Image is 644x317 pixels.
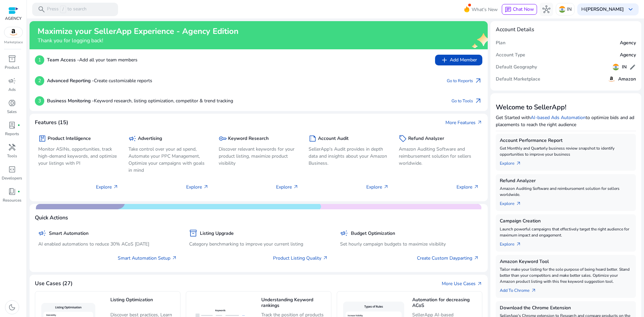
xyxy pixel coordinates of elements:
[516,242,521,247] span: arrow_outward
[8,188,16,196] span: book_4
[496,64,537,70] h5: Default Geography
[35,55,44,65] p: 1
[200,231,234,236] h5: Listing Upgrade
[35,96,44,106] p: 3
[128,135,137,143] span: campaign
[118,255,177,262] a: Smart Automation Setup
[607,75,615,83] img: amazon.svg
[622,64,627,70] h5: IN
[4,40,23,45] p: Marketplace
[38,146,118,167] p: Monitor ASINs, opportunities, track high-demand keywords, and optimize your listings with PI
[138,136,162,142] h5: Advertising
[442,280,482,287] a: More Use Casesarrow_outward
[8,121,16,129] span: lab_profile
[618,76,636,82] h5: Amazon
[5,131,19,137] p: Reports
[49,231,89,236] h5: Smart Automation
[38,5,46,13] span: search
[273,255,328,262] a: Product Listing Quality
[8,165,16,173] span: code_blocks
[477,281,482,286] span: arrow_outward
[47,57,79,63] b: Team Access -
[383,184,389,190] span: arrow_outward
[567,3,572,15] p: IN
[48,136,91,142] h5: Product Intelligence
[38,38,238,44] h4: Thank you for logging back!
[47,6,87,13] p: Press to search
[500,198,527,207] a: Explorearrow_outward
[113,184,118,190] span: arrow_outward
[172,255,177,261] span: arrow_outward
[500,259,632,265] h5: Amazon Keyword Tool
[8,77,16,85] span: campaign
[399,135,407,143] span: sell
[474,97,482,105] span: arrow_outward
[8,303,16,311] span: dark_mode
[500,157,527,167] a: Explorearrow_outward
[38,135,46,143] span: package
[7,109,17,115] p: Sales
[496,103,636,111] h3: Welcome to SellerApp!
[496,52,525,58] h5: Account Type
[496,114,636,128] p: Get Started with to optimize bids and ad placements to reach the right audience
[540,3,553,16] button: hub
[620,52,636,58] h5: Agency
[500,138,632,144] h5: Account Performance Report
[366,183,389,191] p: Explore
[496,27,534,33] h4: Account Details
[500,226,632,238] p: Launch powerful campaigns that effectively target the right audience for maximum impact and engag...
[261,297,328,309] h5: Understanding Keyword rankings
[500,145,632,157] p: Get Monthly and Quarterly business review snapshot to identify opportunities to improve your busi...
[340,241,479,248] p: Set hourly campaign budgets to maximize visibility
[110,297,177,309] h5: Listing Optimization
[351,231,395,236] h5: Budget Optimization
[4,27,22,37] img: amazon.svg
[38,229,46,237] span: campaign
[500,266,632,284] p: Tailor make your listing for the sole purpose of being heard better. Stand better than your compe...
[399,146,479,167] p: Amazon Auditing Software and reimbursement solution for sellers worldwide.
[435,55,482,65] button: addAdd Member
[203,184,209,190] span: arrow_outward
[477,120,482,125] span: arrow_outward
[35,280,72,287] h4: Use Cases (27)
[17,190,20,193] span: fiber_manual_record
[500,238,527,248] a: Explorearrow_outward
[8,87,16,93] p: Ads
[496,40,505,46] h5: Plan
[496,76,540,82] h5: Default Marketplace
[60,6,66,13] span: /
[309,135,317,143] span: summarize
[228,136,269,142] h5: Keyword Research
[7,153,17,159] p: Tools
[186,183,209,191] p: Explore
[128,146,209,174] p: Take control over your ad spend, Automate your PPC Management, Optimize your campaigns with goals...
[513,6,534,12] span: Chat Now
[474,184,479,190] span: arrow_outward
[502,4,537,15] button: chatChat Now
[581,7,624,12] p: Hi
[47,77,94,84] b: Advanced Reporting -
[35,215,68,221] h4: Quick Actions
[96,183,118,191] p: Explore
[440,56,477,64] span: Add Member
[505,6,512,13] span: chat
[451,96,482,106] a: Go to Toolsarrow_outward
[3,197,21,203] p: Resources
[219,135,227,143] span: key
[47,77,152,84] p: Create customizable reports
[8,143,16,151] span: handyman
[447,76,482,86] a: Go to Reportsarrow_outward
[408,136,444,142] h5: Refund Analyzer
[309,146,389,167] p: SellerApp's Audit provides in depth data and insights about your Amazon Business.
[457,183,479,191] p: Explore
[440,56,448,64] span: add
[500,178,632,184] h5: Refund Analyzer
[627,5,635,13] span: keyboard_arrow_down
[2,175,22,181] p: Developers
[559,6,566,13] img: in.svg
[189,241,328,248] p: Category benchmarking to improve your current listing
[17,124,20,126] span: fiber_manual_record
[531,288,536,293] span: arrow_outward
[620,40,636,46] h5: Agency
[318,136,348,142] h5: Account Audit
